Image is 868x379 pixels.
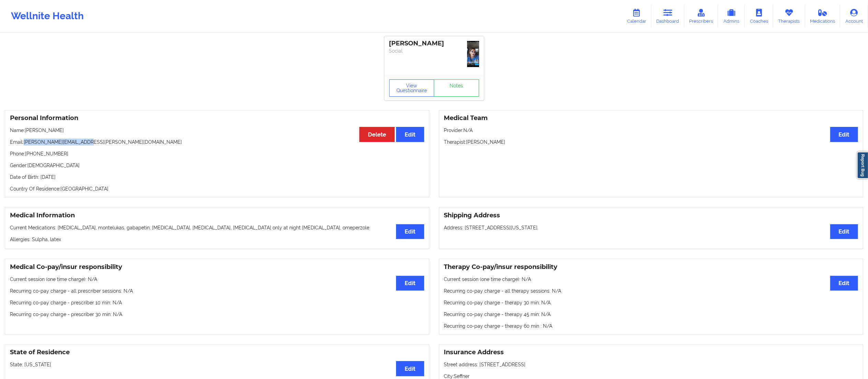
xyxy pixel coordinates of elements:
[10,236,424,243] p: Allergies: Sulpha, latex
[805,5,841,28] a: Medications
[10,162,424,169] p: Gender: [DEMOGRAPHIC_DATA]
[10,139,424,145] p: Email: [PERSON_NAME][EMAIL_ADDRESS][PERSON_NAME][DOMAIN_NAME]
[444,311,858,318] p: Recurring co-pay charge - therapy 45 min : N/A
[444,224,858,231] p: Address: [STREET_ADDRESS][US_STATE].
[745,5,773,28] a: Coaches
[444,348,858,356] h3: Insurance Address
[444,323,858,329] p: Recurring co-pay charge - therapy 60 min : N/A
[10,224,424,231] p: Current Medications: [MEDICAL_DATA], montelukas, gabapetin, [MEDICAL_DATA], [MEDICAL_DATA], [MEDI...
[10,299,424,306] p: Recurring co-pay charge - prescriber 10 min : N/A
[840,5,868,28] a: Account
[10,127,424,134] p: Name: [PERSON_NAME]
[389,47,479,54] p: Social
[10,185,424,192] p: Country Of Residence: [GEOGRAPHIC_DATA]
[10,288,424,294] p: Recurring co-pay charge - all prescriber sessions : N/A
[444,212,858,219] h3: Shipping Address
[389,40,479,47] div: [PERSON_NAME]
[444,263,858,271] h3: Therapy Co-pay/insur responsibility
[434,79,479,97] a: Notes
[389,79,435,97] button: View Questionnaire
[467,41,479,67] img: 17f80dae-3319-4ac4-85fe-244fc5c16d14_a45176d9-1fe6-4da5-8219-e840c88a67c21000001344.jpg
[830,127,858,142] button: Edit
[396,361,424,376] button: Edit
[684,5,718,28] a: Prescribers
[773,5,805,28] a: Therapists
[10,114,424,122] h3: Personal Information
[396,276,424,291] button: Edit
[10,348,424,356] h3: State of Residence
[444,139,858,145] p: Therapist: [PERSON_NAME]
[359,127,395,142] button: Delete
[444,127,858,134] p: Provider: N/A
[718,5,745,28] a: Admins
[10,263,424,271] h3: Medical Co-pay/insur responsibility
[857,152,868,179] a: Report Bug
[830,224,858,239] button: Edit
[444,276,858,283] p: Current session (one time charge): N/A
[396,224,424,239] button: Edit
[444,299,858,306] p: Recurring co-pay charge - therapy 30 min : N/A
[830,276,858,291] button: Edit
[622,5,651,28] a: Calendar
[10,150,424,157] p: Phone: [PHONE_NUMBER]
[444,288,858,294] p: Recurring co-pay charge - all therapy sessions : N/A
[10,311,424,318] p: Recurring co-pay charge - prescriber 30 min : N/A
[651,5,684,28] a: Dashboard
[10,174,424,181] p: Date of Birth: [DATE]
[10,276,424,283] p: Current session (one time charge): N/A
[396,127,424,142] button: Edit
[10,361,424,368] p: State: [US_STATE]
[444,361,858,368] p: Street address: [STREET_ADDRESS]
[10,212,424,219] h3: Medical Information
[444,114,858,122] h3: Medical Team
